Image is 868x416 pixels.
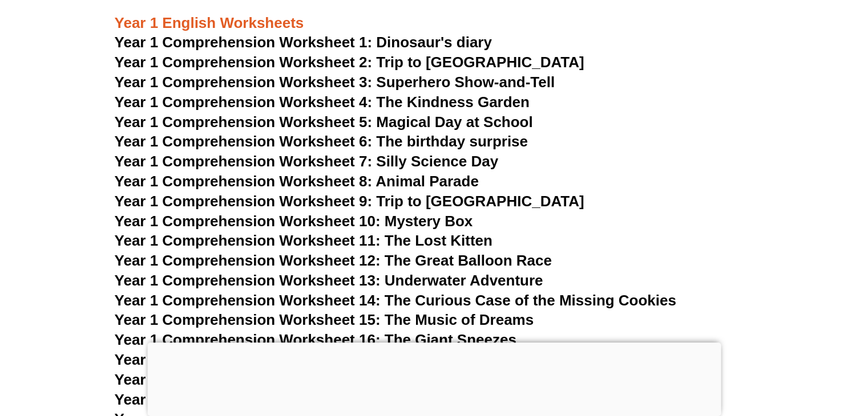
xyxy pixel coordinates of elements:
a: Year 1 Comprehension Worksheet 16: The Giant Sneezes [115,331,516,348]
a: Year 1 Comprehension Worksheet 4: The Kindness Garden [115,93,530,111]
iframe: Chat Widget [678,288,868,416]
a: Year 1 Comprehension Worksheet 10: Mystery Box [115,213,473,230]
a: Year 1 Comprehension Worksheet 13: Underwater Adventure [115,272,543,289]
a: Year 1 Comprehension Worksheet 11: The Lost Kitten [115,232,492,249]
a: Year 1 Comprehension Worksheet 17: The Time-Travelling Toy Box [115,351,586,368]
a: Year 1 Comprehension Worksheet 3: Superhero Show-and-Tell [115,74,555,91]
a: Year 1 Comprehension Worksheet 9: Trip to [GEOGRAPHIC_DATA] [115,193,584,210]
a: Year 1 Comprehension Worksheet 14: The Curious Case of the Missing Cookies [115,292,676,309]
a: Year 1 Comprehension Worksheet 5: Magical Day at School [115,113,533,130]
a: Year 1 Comprehension Worksheet 6: The birthday surprise [115,133,528,150]
a: Year 1 Comprehension Worksheet 19: The Amazing Game [115,391,522,408]
h3: Year 1 English Worksheets [115,14,754,33]
a: Year 1 Comprehension Worksheet 7: Silly Science Day [115,153,499,170]
a: Year 1 Comprehension Worksheet 2: Trip to [GEOGRAPHIC_DATA] [115,54,584,71]
iframe: Advertisement [147,342,721,413]
a: Year 1 Comprehension Worksheet 15: The Music of Dreams [115,311,534,328]
a: Year 1 Comprehension Worksheet 12: The Great Balloon Race [115,252,552,269]
a: Year 1 Comprehension Worksheet 8: Animal Parade [115,173,479,190]
a: Year 1 Comprehension Worksheet 18: The Friendly Fox [115,371,503,388]
a: Year 1 Comprehension Worksheet 1: Dinosaur's diary [115,34,492,51]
